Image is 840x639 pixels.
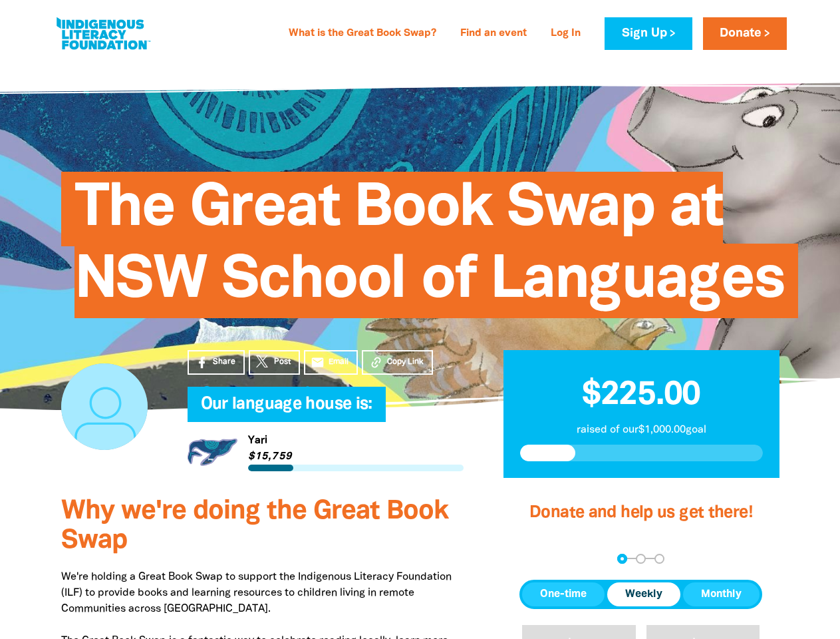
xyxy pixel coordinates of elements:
[683,582,760,606] button: Monthly
[543,23,589,45] a: Log In
[605,17,692,50] a: Sign Up
[625,586,662,602] span: Weekly
[582,380,700,411] span: $225.00
[311,355,325,369] i: email
[188,409,464,417] h6: My Team
[540,586,587,602] span: One-time
[636,554,646,564] button: Navigate to step 2 of 3 to enter your details
[654,554,664,564] button: Navigate to step 3 of 3 to enter your payment details
[607,582,680,606] button: Weekly
[281,23,444,45] a: What is the Great Book Swap?
[304,350,358,375] a: emailEmail
[201,397,372,422] span: Our language house is:
[522,582,605,606] button: One-time
[701,586,742,602] span: Monthly
[61,499,448,553] span: Why we're doing the Great Book Swap
[249,350,300,375] a: Post
[213,356,235,368] span: Share
[274,356,291,368] span: Post
[329,356,349,368] span: Email
[188,350,245,375] a: Share
[520,422,763,438] p: raised of our $1,000.00 goal
[703,17,787,50] a: Donate
[519,580,762,609] div: Donation frequency
[387,356,424,368] span: Copy Link
[74,182,785,318] span: The Great Book Swap at NSW School of Languages
[452,23,535,45] a: Find an event
[362,350,433,375] button: Copy Link
[529,505,753,521] span: Donate and help us get there!
[617,554,627,564] button: Navigate to step 1 of 3 to enter your donation amount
